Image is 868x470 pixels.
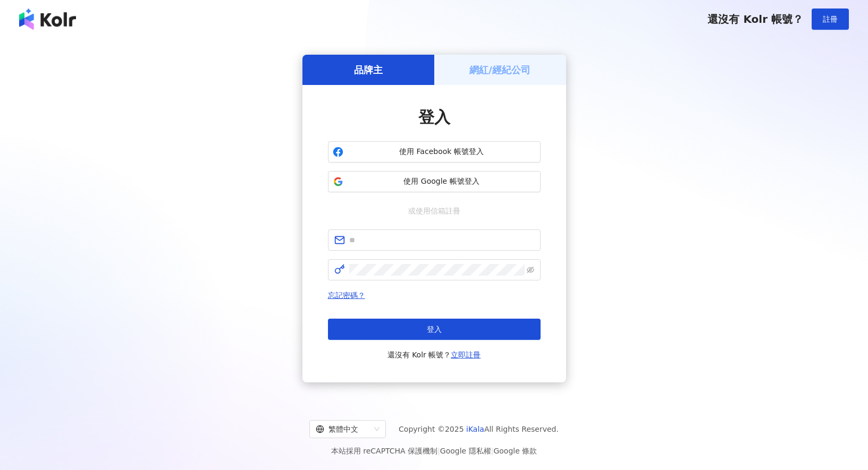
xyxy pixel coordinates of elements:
span: eye-invisible [527,266,534,274]
button: 登入 [328,319,541,340]
img: logo [19,8,76,30]
span: 本站採用 reCAPTCHA 保護機制 [331,445,537,457]
a: Google 隱私權 [440,447,491,455]
div: 繁體中文 [316,421,370,438]
span: 登入 [418,108,450,126]
button: 註冊 [812,8,849,30]
a: 忘記密碼？ [328,291,365,300]
span: 還沒有 Kolr 帳號？ [387,348,481,361]
span: 註冊 [823,15,838,23]
span: 還沒有 Kolr 帳號？ [707,13,803,25]
h5: 網紅/經紀公司 [469,63,530,76]
span: 或使用信箱註冊 [401,205,468,217]
span: 登入 [427,325,442,334]
span: 使用 Google 帳號登入 [348,176,536,187]
button: 使用 Facebook 帳號登入 [328,141,541,163]
span: 使用 Facebook 帳號登入 [348,147,536,157]
a: Google 條款 [493,447,537,455]
span: | [437,447,440,455]
a: 立即註冊 [451,351,481,359]
a: iKala [466,425,484,433]
span: | [491,447,494,455]
span: Copyright © 2025 All Rights Reserved. [399,423,559,435]
button: 使用 Google 帳號登入 [328,171,541,192]
h5: 品牌主 [354,63,383,76]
